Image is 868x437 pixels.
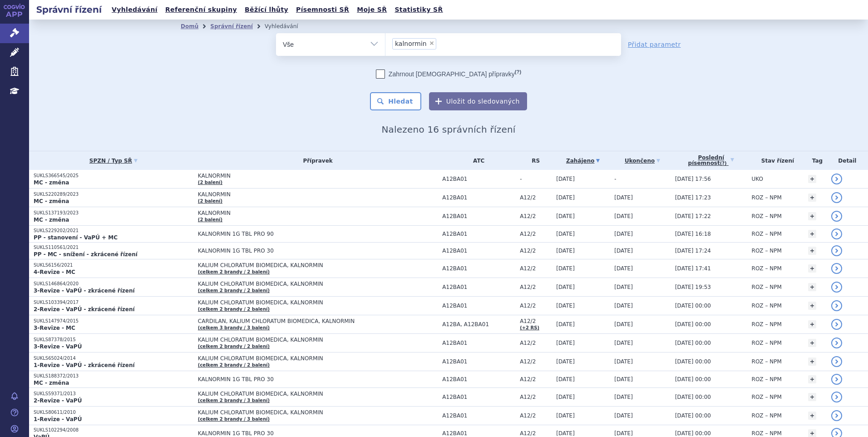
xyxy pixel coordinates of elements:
span: [DATE] 00:00 [675,376,711,382]
a: detail [831,300,842,311]
span: KALIUM CHLORATUM BIOMEDICA, KALNORMIN [198,281,425,287]
span: [DATE] [556,265,575,272]
span: A12BA01 [442,412,515,419]
a: Vyhledávání [109,4,160,16]
span: [DATE] [614,340,633,346]
span: [DATE] [614,194,633,201]
span: KALNORMIN [198,210,425,216]
a: detail [831,410,842,421]
a: Statistiky SŘ [392,4,445,16]
th: ATC [438,151,515,170]
p: SUKLS65024/2014 [34,355,193,362]
span: [DATE] 16:18 [675,231,711,237]
span: ROZ – NPM [752,303,782,309]
a: Zahájeno [556,154,610,167]
span: CARDILAN, KALIUM CHLORATUM BIOMEDICA, KALNORMIN [198,318,425,324]
span: [DATE] [556,340,575,346]
span: A12/2 [520,284,552,290]
span: [DATE] 00:00 [675,321,711,328]
span: A12BA01 [442,213,515,219]
a: (2 balení) [198,180,222,185]
span: A12BA01 [442,430,515,437]
a: detail [831,282,842,293]
span: [DATE] [556,176,575,182]
a: + [808,283,816,291]
span: Nalezeno 16 správních řízení [381,124,515,135]
span: [DATE] [556,303,575,309]
strong: MC - změna [34,179,69,186]
a: Domů [181,23,198,30]
span: - [614,176,616,182]
span: [DATE] 19:53 [675,284,711,290]
span: KALIUM CHLORATUM BIOMEDICA, KALNORMIN [198,409,425,416]
span: [DATE] 00:00 [675,303,711,309]
p: SUKLS87378/2015 [34,337,193,343]
a: + [808,194,816,202]
p: SUKLS220289/2023 [34,191,193,198]
a: detail [831,374,842,385]
strong: 3-Revize - VaPÚ [34,343,82,350]
span: ROZ – NPM [752,248,782,254]
th: RS [515,151,552,170]
span: kalnormin [395,40,427,47]
label: Zahrnout [DEMOGRAPHIC_DATA] přípravky [376,70,521,79]
strong: 2-Revize - VaPÚ - zkrácené řízení [34,306,135,313]
span: [DATE] 00:00 [675,340,711,346]
a: (celkem 2 brandy / 2 balení) [198,269,270,274]
a: detail [831,392,842,402]
span: [DATE] [614,303,633,309]
span: ROZ – NPM [752,430,782,437]
span: A12/2 [520,340,552,346]
a: (celkem 2 brandy / 3 balení) [198,417,270,422]
a: + [808,358,816,366]
a: + [808,320,816,328]
span: ROZ – NPM [752,213,782,219]
span: [DATE] [614,394,633,400]
span: [DATE] [556,358,575,365]
p: SUKLS366545/2025 [34,173,193,179]
span: ROZ – NPM [752,412,782,419]
p: SUKLS103394/2017 [34,299,193,306]
span: [DATE] [614,284,633,290]
strong: MC - změna [34,217,69,223]
span: [DATE] [614,358,633,365]
a: + [808,230,816,238]
span: KALNORMIN 1G TBL PRO 30 [198,376,425,382]
span: [DATE] [614,265,633,272]
a: SPZN / Typ SŘ [34,154,193,167]
a: (celkem 2 brandy / 3 balení) [198,398,270,403]
span: [DATE] 17:23 [675,194,711,201]
span: ROZ – NPM [752,394,782,400]
span: [DATE] [614,412,633,419]
abbr: (?) [720,161,727,166]
span: [DATE] [556,284,575,290]
span: [DATE] [614,376,633,382]
abbr: (?) [515,69,521,75]
strong: 3-Revize - VaPÚ - zkrácené řízení [34,288,135,294]
span: [DATE] [614,248,633,254]
span: ROZ – NPM [752,340,782,346]
a: Referenční skupiny [163,4,240,16]
span: ROZ – NPM [752,265,782,272]
span: KALNORMIN 1G TBL PRO 90 [198,231,425,237]
span: [DATE] [614,430,633,437]
button: Uložit do sledovaných [429,92,527,110]
a: detail [831,319,842,330]
th: Tag [804,151,826,170]
span: A12/2 [520,412,552,419]
a: (+2 RS) [520,325,539,330]
span: [DATE] [556,248,575,254]
a: + [808,393,816,401]
span: KALIUM CHLORATUM BIOMEDICA, KALNORMIN [198,337,425,343]
span: A12/2 [520,248,552,254]
a: detail [831,174,842,184]
th: Přípravek [193,151,438,170]
a: + [808,375,816,383]
a: (celkem 3 brandy / 3 balení) [198,325,270,330]
input: kalnormin [439,38,444,49]
span: [DATE] 17:22 [675,213,711,219]
span: A12BA01 [442,176,515,182]
a: (2 balení) [198,217,222,222]
a: detail [831,245,842,256]
span: KALIUM CHLORATUM BIOMEDICA, KALNORMIN [198,391,425,397]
